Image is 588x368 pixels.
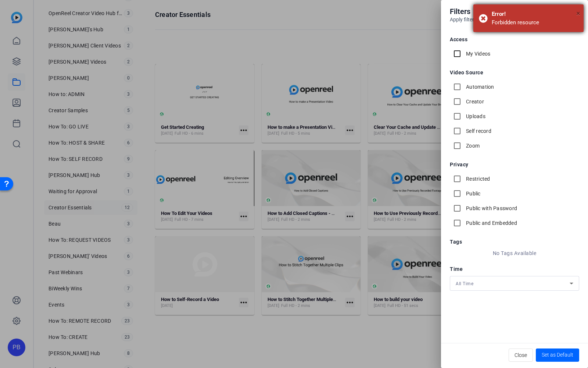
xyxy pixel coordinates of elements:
span: × [576,9,580,18]
label: Zoom [465,142,480,149]
button: Close [509,348,533,362]
h5: Video Source [450,70,579,75]
h6: Apply filters to videos [450,17,579,22]
h5: Time [450,266,579,272]
label: Public [465,190,481,197]
button: Set as Default [536,348,579,362]
label: Restricted [465,175,490,183]
h5: Privacy [450,162,579,167]
p: No Tags Available [450,249,579,258]
label: Creator [465,98,484,105]
h5: Access [450,37,579,42]
label: Public and Embedded [465,219,517,227]
label: My Videos [465,50,490,57]
div: Error! [492,10,578,18]
label: Uploads [465,113,485,120]
span: Close [514,348,527,362]
h4: Filters [450,6,579,17]
label: Self record [465,127,491,135]
h5: Tags [450,239,579,244]
span: All Time [456,281,473,286]
div: Forbidden resource [492,18,578,27]
label: Public with Password [465,205,517,212]
span: Set as Default [542,351,573,359]
label: Automation [465,83,494,91]
button: Close [576,8,580,19]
